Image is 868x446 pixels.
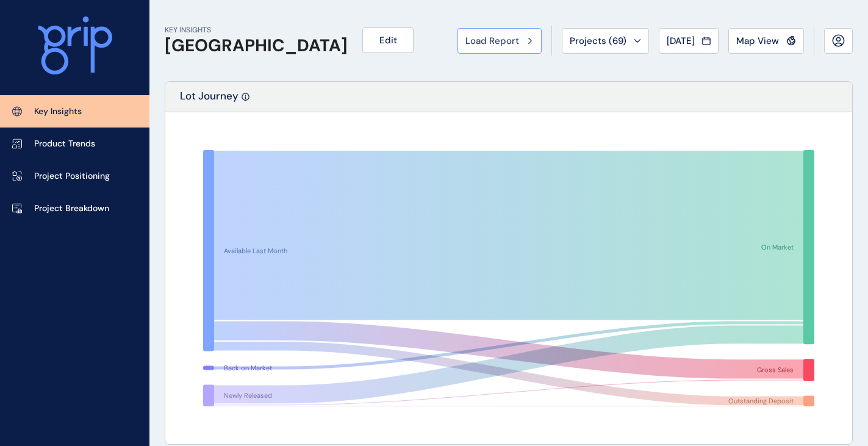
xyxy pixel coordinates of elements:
span: Projects ( 69 ) [570,35,626,47]
h1: [GEOGRAPHIC_DATA] [165,35,348,56]
span: [DATE] [667,35,695,47]
button: Edit [362,27,414,53]
button: [DATE] [659,28,719,54]
button: Projects (69) [562,28,649,54]
p: Project Breakdown [34,203,109,215]
button: Map View [728,28,804,54]
span: Load Report [465,35,519,47]
span: Map View [736,35,779,47]
p: Product Trends [34,138,95,150]
p: Project Positioning [34,170,110,182]
p: Key Insights [34,106,82,118]
button: Load Report [457,28,542,54]
p: Lot Journey [180,89,239,112]
span: Edit [379,34,397,46]
p: KEY INSIGHTS [165,25,348,35]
